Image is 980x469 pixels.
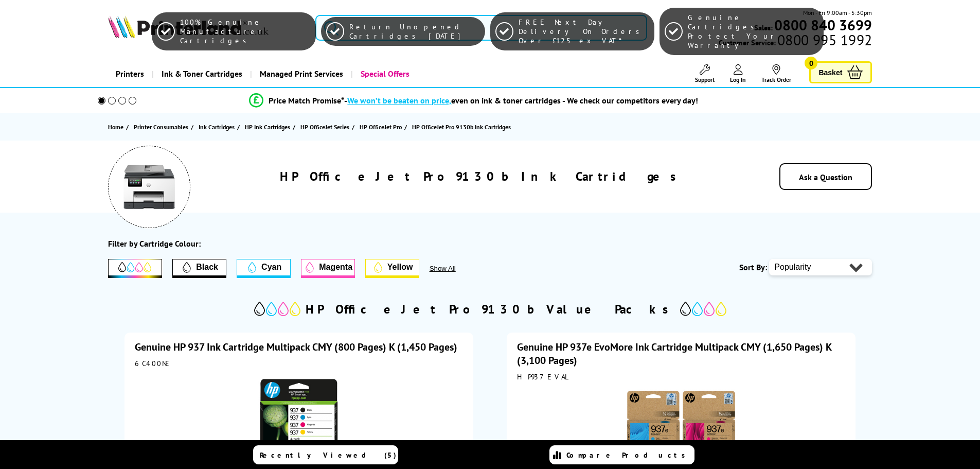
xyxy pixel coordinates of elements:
[360,121,404,132] a: HP OfficeJet Pro
[519,18,649,45] span: FREE Next Day Delivery On Orders Over £125 ex VAT*
[805,57,817,70] span: 0
[261,263,281,272] span: Cyan
[347,95,451,106] span: We won’t be beaten on price,
[360,121,402,132] span: HP OfficeJet Pro
[799,172,852,182] a: Ask a Question
[245,121,293,132] a: HP Ink Cartridges
[517,372,845,381] div: HP937EVAL
[351,61,417,87] a: Special Offers
[199,121,237,132] a: Ink Cartridges
[300,121,352,132] a: HP OfficeJet Series
[566,450,691,460] span: Compare Products
[344,95,698,106] div: - even on ink & toner cartridges - We check our competitors every day!
[269,95,344,106] span: Price Match Promise*
[430,265,484,272] button: Show All
[301,259,355,278] button: Magenta
[84,92,864,110] li: modal_Promise
[809,61,872,83] a: Basket 0
[180,18,310,45] span: 100% Genuine Manufacturer Cartridges
[730,64,746,83] a: Log In
[319,263,352,272] span: Magenta
[152,61,250,87] a: Ink & Toner Cartridges
[123,161,175,213] img: HP OfficeJet Pro 9130b Colour Printer Ink Cartridges
[260,450,397,460] span: Recently Viewed (5)
[306,301,675,317] h2: HP OfficeJet Pro 9130b Value Packs
[300,121,349,132] span: HP OfficeJet Series
[549,445,694,464] a: Compare Products
[250,61,351,87] a: Managed Print Services
[818,65,842,79] span: Basket
[199,121,235,132] span: Ink Cartridges
[349,22,479,41] span: Return Unopened Cartridges [DATE]
[695,64,715,83] a: Support
[135,340,457,354] a: Genuine HP 937 Ink Cartridge Multipack CMY (800 Pages) K (1,450 Pages)
[108,61,152,87] a: Printers
[237,259,291,278] button: Cyan
[761,64,791,83] a: Track Order
[162,61,242,87] span: Ink & Toner Cartridges
[517,340,831,367] a: Genuine HP 937e EvoMore Ink Cartridge Multipack CMY (1,650 Pages) K (3,100 Pages)
[108,238,201,249] div: Filter by Cartridge Colour:
[245,121,290,132] span: HP Ink Cartridges
[365,259,419,278] button: Yellow
[387,263,413,272] span: Yellow
[134,121,191,132] a: Printer Consumables
[134,121,188,132] span: Printer Consumables
[412,123,511,131] span: HP OfficeJet Pro 9130b Ink Cartridges
[730,76,746,83] span: Log In
[196,263,218,272] span: Black
[739,262,767,272] span: Sort By:
[688,13,818,50] span: Genuine Cartridges Protect Your Warranty
[108,121,126,132] a: Home
[135,359,463,368] div: 6C400NE
[280,168,683,184] h1: HP OfficeJet Pro 9130b Ink Cartridges
[172,259,226,278] button: Filter by Black
[695,76,715,83] span: Support
[253,445,398,464] a: Recently Viewed (5)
